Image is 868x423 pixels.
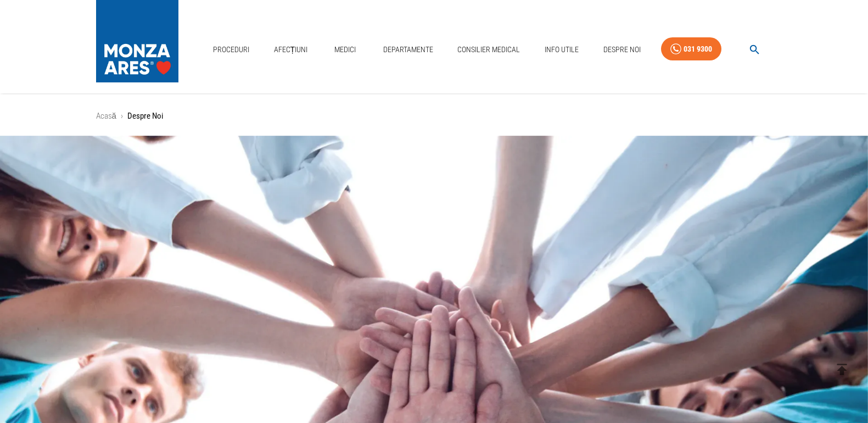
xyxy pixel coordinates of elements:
a: Info Utile [540,38,583,61]
a: 031 9300 [661,37,721,61]
a: Proceduri [209,38,254,61]
a: Despre Noi [599,38,645,61]
a: Afecțiuni [270,38,312,61]
li: › [121,110,123,123]
a: Departamente [379,38,438,61]
a: Acasă [96,111,116,121]
a: Medici [328,38,363,61]
button: delete [827,354,857,385]
div: 031 9300 [684,42,712,56]
a: Consilier Medical [453,38,524,61]
p: Despre Noi [127,110,163,123]
nav: breadcrumb [96,110,772,123]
